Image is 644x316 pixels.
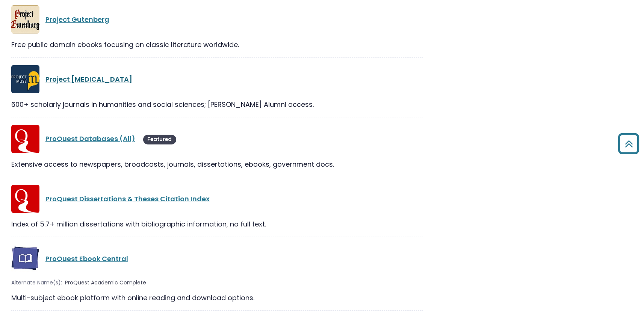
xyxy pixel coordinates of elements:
[615,137,642,150] a: Back to Top
[45,15,109,24] a: Project Gutenberg
[11,293,423,303] div: Multi-subject ebook platform with online reading and download options.
[143,135,176,144] span: Featured
[11,99,423,109] div: 600+ scholarly journals in humanities and social sciences; [PERSON_NAME] Alumni access.
[45,134,135,143] a: ProQuest Databases (All)
[11,219,423,229] div: Index of 5.7+ million dissertations with bibliographic information, no full text.
[45,74,132,84] a: Project [MEDICAL_DATA]
[45,254,128,263] a: ProQuest Ebook Central
[65,279,146,287] span: ProQuest Academic Complete
[45,194,210,204] a: ProQuest Dissertations & Theses Citation Index
[11,279,62,287] span: Alternate Name(s):
[11,39,423,50] div: Free public domain ebooks focusing on classic literature worldwide.
[11,159,423,169] div: Extensive access to newspapers, broadcasts, journals, dissertations, ebooks, government docs.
